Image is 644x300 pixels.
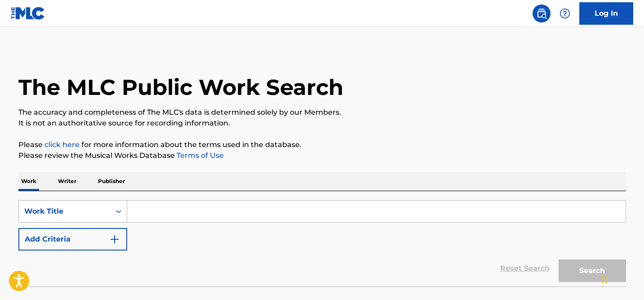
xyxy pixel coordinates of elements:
[18,150,626,161] p: Please review the Musical Works Database
[560,8,570,19] img: help
[533,4,551,22] a: Public Search
[24,206,105,217] div: Work Title
[579,2,633,25] a: Log In
[18,107,626,118] p: The accuracy and completeness of The MLC's data is determined solely by our Members.
[536,8,547,19] img: search
[55,172,79,191] p: Writer
[18,139,626,150] p: Please for more information about the terms used in the database.
[599,257,644,300] iframe: Chat Widget
[18,74,343,101] h1: The MLC Public Work Search
[18,118,626,129] p: It is not an authoritative source for recording information.
[109,234,120,245] img: 9d2ae6d4665cec9f34b9.svg
[44,140,80,149] a: click here
[602,266,607,293] div: Drag
[556,4,574,22] div: Help
[95,172,128,191] p: Publisher
[175,151,224,160] a: Terms of Use
[18,172,39,191] p: Work
[18,200,626,287] form: Search Form
[18,228,127,251] button: Add Criteria
[11,7,45,20] img: MLC Logo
